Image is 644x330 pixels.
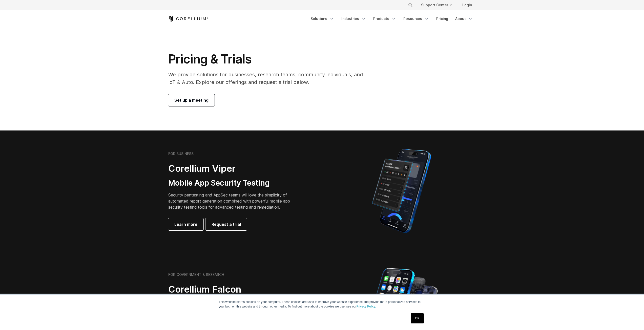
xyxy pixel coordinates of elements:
[411,313,424,323] a: OK
[307,14,337,23] a: Solutions
[400,14,432,23] a: Resources
[406,1,415,10] button: Search
[174,221,197,227] span: Learn more
[205,218,247,230] a: Request a trial
[357,305,376,308] a: Privacy Policy.
[219,300,425,309] p: This website stores cookies on your computer. These cookies are used to improve your website expe...
[417,1,456,10] a: Support Center
[452,14,476,23] a: About
[458,1,476,10] a: Login
[168,218,203,230] a: Learn more
[363,147,440,235] img: Corellium MATRIX automated report on iPhone showing app vulnerability test results across securit...
[212,221,241,227] span: Request a trial
[402,1,476,10] div: Navigation Menu
[168,94,215,106] a: Set up a meeting
[168,163,298,174] h2: Corellium Viper
[174,97,209,103] span: Set up a meeting
[433,14,451,23] a: Pricing
[338,14,369,23] a: Industries
[168,16,209,22] a: Corellium Home
[370,14,399,23] a: Products
[168,192,298,210] p: Security pentesting and AppSec teams will love the simplicity of automated report generation comb...
[168,178,298,188] h3: Mobile App Security Testing
[168,284,310,295] h2: Corellium Falcon
[168,151,194,156] h6: FOR BUSINESS
[168,71,370,86] p: We provide solutions for businesses, research teams, community individuals, and IoT & Auto. Explo...
[307,14,476,23] div: Navigation Menu
[168,52,370,67] h1: Pricing & Trials
[168,272,224,277] h6: FOR GOVERNMENT & RESEARCH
